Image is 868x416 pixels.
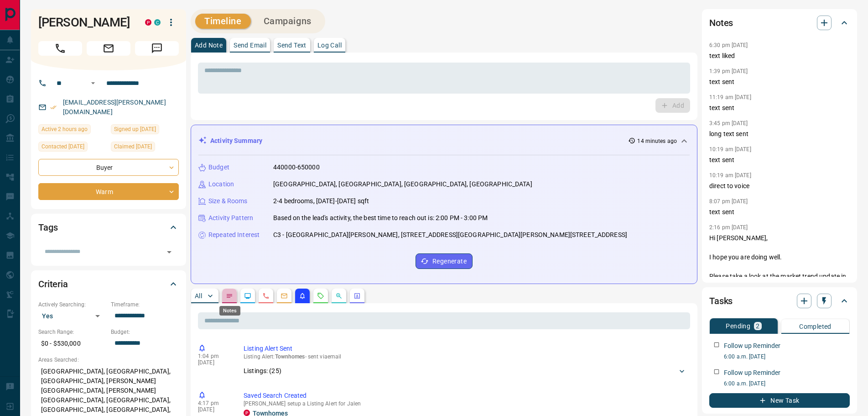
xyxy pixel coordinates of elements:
[195,14,251,29] button: Timeline
[145,19,151,26] div: property.ca
[226,292,233,300] svg: Notes
[38,183,179,200] div: Warm
[114,125,156,134] span: Signed up [DATE]
[275,353,305,360] span: Townhomes
[273,230,627,240] p: C3 - [GEOGRAPHIC_DATA][PERSON_NAME], [STREET_ADDRESS][GEOGRAPHIC_DATA][PERSON_NAME][STREET_ADDRESS]
[277,42,307,48] p: Send Text
[317,42,342,48] p: Log Call
[111,328,179,336] p: Budget:
[709,16,733,30] h2: Notes
[799,323,832,330] p: Completed
[724,341,780,351] p: Follow up Reminder
[709,103,850,113] p: text sent
[38,159,179,176] div: Buyer
[244,344,686,353] p: Listing Alert Sent
[709,181,850,191] p: direct to voice
[114,142,152,151] span: Claimed [DATE]
[709,290,850,312] div: Tasks
[353,292,361,300] svg: Agent Actions
[244,363,686,379] div: Listings: (25)
[38,356,179,364] p: Areas Searched:
[726,323,750,329] p: Pending
[42,142,84,151] span: Contacted [DATE]
[709,146,751,153] p: 10:19 am [DATE]
[637,137,677,145] p: 14 minutes ago
[111,300,179,309] p: Timeframe:
[195,42,223,48] p: Add Note
[709,294,733,308] h2: Tasks
[262,292,270,300] svg: Calls
[210,136,262,146] p: Activity Summary
[135,41,179,56] span: Message
[198,400,230,406] p: 4:17 pm
[335,292,343,300] svg: Opportunities
[208,230,260,240] p: Repeated Interest
[724,368,780,378] p: Follow up Reminder
[38,216,179,238] div: Tags
[38,309,106,323] div: Yes
[255,14,321,29] button: Campaigns
[88,78,99,89] button: Open
[244,366,281,376] p: Listings: ( 25 )
[111,142,179,154] div: Wed Aug 30 2023
[273,179,532,189] p: [GEOGRAPHIC_DATA], [GEOGRAPHIC_DATA], [GEOGRAPHIC_DATA], [GEOGRAPHIC_DATA]
[195,293,202,299] p: All
[208,179,234,189] p: Location
[756,323,759,329] p: 2
[724,353,850,361] p: 6:00 a.m. [DATE]
[709,51,850,61] p: text liked
[208,196,248,206] p: Size & Rooms
[50,104,57,111] svg: Email Verified
[709,94,751,100] p: 11:19 am [DATE]
[709,393,850,408] button: New Task
[709,129,850,139] p: long text sent
[709,155,850,165] p: text sent
[208,213,253,223] p: Activity Pattern
[38,328,106,336] p: Search Range:
[281,292,288,300] svg: Emails
[38,273,179,295] div: Criteria
[724,379,850,388] p: 6:00 a.m. [DATE]
[38,300,106,309] p: Actively Searching:
[198,132,690,149] div: Activity Summary14 minutes ago
[709,68,748,74] p: 1:39 pm [DATE]
[709,233,850,406] p: Hi [PERSON_NAME], I hope you are doing well. Please take a look at the market trend update in [GE...
[709,224,748,231] p: 2:16 pm [DATE]
[38,220,57,235] h2: Tags
[38,142,106,154] div: Thu Sep 12 2024
[273,163,320,172] p: 440000-650000
[416,253,473,269] button: Regenerate
[709,42,748,48] p: 6:30 pm [DATE]
[87,41,130,56] span: Email
[38,15,131,30] h1: [PERSON_NAME]
[244,400,686,407] p: [PERSON_NAME] setup a Listing Alert for Jalen
[63,99,166,116] a: [EMAIL_ADDRESS][PERSON_NAME][DOMAIN_NAME]
[219,306,240,316] div: Notes
[38,124,106,137] div: Sun Aug 17 2025
[709,198,748,205] p: 8:07 pm [DATE]
[709,12,850,34] div: Notes
[154,19,161,26] div: condos.ca
[42,125,88,134] span: Active 2 hours ago
[709,207,850,217] p: text sent
[198,406,230,413] p: [DATE]
[709,172,751,179] p: 10:19 am [DATE]
[38,41,82,56] span: Call
[38,277,68,291] h2: Criteria
[244,353,686,360] p: Listing Alert : - sent via email
[38,336,106,351] p: $0 - $530,000
[244,292,251,300] svg: Lead Browsing Activity
[709,77,850,87] p: text sent
[198,359,230,366] p: [DATE]
[163,246,176,258] button: Open
[273,213,488,223] p: Based on the lead's activity, the best time to reach out is: 2:00 PM - 3:00 PM
[299,292,306,300] svg: Listing Alerts
[317,292,324,300] svg: Requests
[111,124,179,137] div: Tue Aug 29 2023
[208,163,229,172] p: Budget
[273,196,369,206] p: 2-4 bedrooms, [DATE]-[DATE] sqft
[709,120,748,126] p: 3:45 pm [DATE]
[244,410,250,416] div: property.ca
[198,353,230,359] p: 1:04 pm
[244,391,686,400] p: Saved Search Created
